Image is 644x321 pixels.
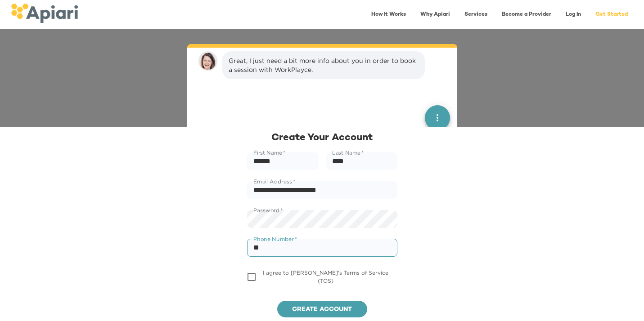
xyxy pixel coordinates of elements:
[198,51,218,71] img: amy.37686e0395c82528988e.png
[496,5,557,24] a: Become a Provider
[560,5,586,24] a: Log In
[366,5,411,24] a: How It Works
[229,56,419,74] div: Great, I just need a bit more info about you in order to book a session with WorkPlayce.
[247,131,397,145] div: Create Your Account
[277,301,367,318] button: Create account
[590,5,633,24] a: Get Started
[284,304,360,316] span: Create account
[425,105,450,130] button: quick menu
[263,270,388,284] span: I agree to [PERSON_NAME]'s
[415,5,455,24] a: Why Apiari
[459,5,493,24] a: Services
[11,4,78,23] img: logo
[318,270,388,284] a: Terms of Service (TOS)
